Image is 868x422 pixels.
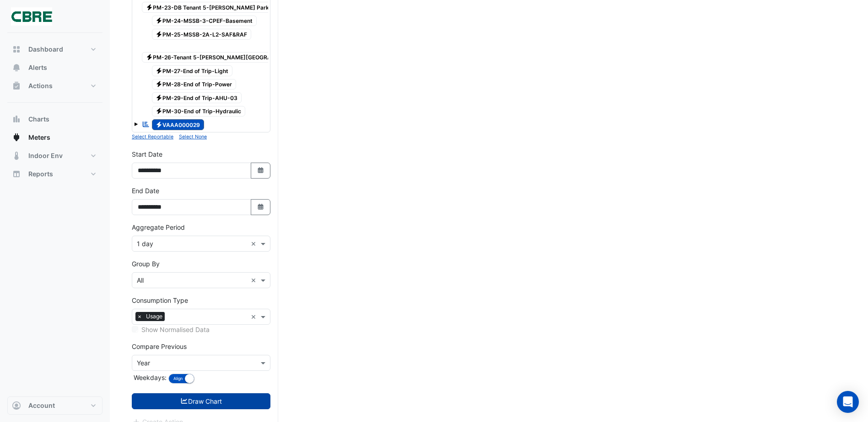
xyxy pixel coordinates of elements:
fa-icon: Electricity [156,31,162,37]
fa-icon: Electricity [156,81,162,88]
span: PM-24-MSSB-3-CPEF-Basement [152,16,257,26]
button: Dashboard [7,40,102,58]
span: PM-27-End of Trip-Light [152,65,233,76]
app-icon: Actions [12,81,21,90]
label: Show Normalised Data [141,325,210,334]
app-icon: Reports [12,169,21,179]
label: Consumption Type [132,295,188,305]
button: Account [7,396,102,415]
button: Draw Chart [132,393,270,409]
label: Start Date [132,149,162,159]
app-icon: Dashboard [12,45,21,54]
span: Usage [144,312,165,321]
fa-icon: Electricity [156,121,162,128]
label: Aggregate Period [132,222,185,232]
span: × [135,312,144,321]
span: Charts [28,115,49,124]
fa-icon: Electricity [156,94,162,101]
span: Clear [251,275,259,285]
button: Meters [7,128,102,147]
span: Clear [251,239,259,248]
span: PM-29-End of Trip-AHU-03 [152,92,242,103]
span: Clear [251,312,259,322]
span: Dashboard [28,45,63,54]
span: PM-25-MSSB-2A-L2-SAF&RAF [152,29,252,40]
label: Weekdays: [132,373,167,382]
button: Alerts [7,58,102,77]
fa-icon: Electricity [146,54,153,61]
app-icon: Meters [12,133,21,142]
app-icon: Indoor Env [12,151,21,160]
div: Open Intercom Messenger [837,391,859,413]
app-icon: Charts [12,115,21,124]
span: Reports [28,169,53,179]
img: Company Logo [11,7,52,26]
span: VAAA000029 [152,119,205,130]
div: Selected meters/streams do not support normalisation [132,325,270,334]
label: Compare Previous [132,342,187,351]
label: Group By [132,259,160,269]
fa-icon: Electricity [146,4,153,11]
button: Select None [179,132,207,141]
span: PM-30-End of Trip-Hydraulic [152,106,246,117]
small: Select None [179,134,207,140]
app-icon: Alerts [12,63,21,72]
span: PM-26-Tenant 5-[PERSON_NAME][GEOGRAPHIC_DATA] [142,52,309,63]
span: Indoor Env [28,151,63,160]
button: Select Reportable [132,132,173,141]
button: Charts [7,110,102,128]
fa-icon: Electricity [156,108,162,115]
button: Indoor Env [7,147,102,165]
fa-icon: Select Date [257,203,265,211]
span: Alerts [28,63,47,72]
fa-icon: Electricity [156,67,162,74]
fa-icon: Electricity [156,17,162,24]
button: Reports [7,165,102,183]
button: Actions [7,77,102,95]
span: Account [28,401,55,410]
small: Select Reportable [132,134,173,140]
fa-icon: Select Date [257,167,265,174]
span: Actions [28,81,53,90]
fa-icon: Reportable [142,120,150,128]
span: Meters [28,133,50,142]
span: PM-23-DB Tenant 5-[PERSON_NAME] Parking [142,2,281,13]
label: End Date [132,186,159,195]
span: PM-28-End of Trip-Power [152,79,237,90]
